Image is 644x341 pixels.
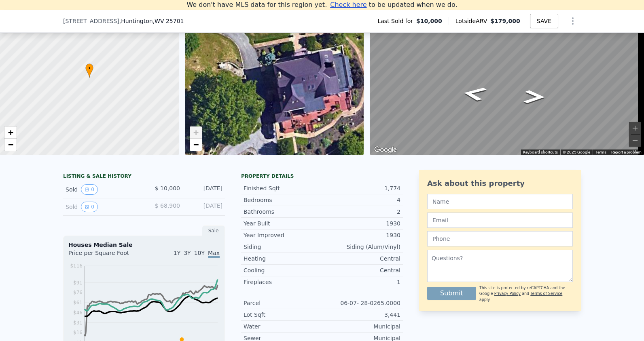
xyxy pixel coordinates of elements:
a: Report a problem [611,150,642,154]
div: Central [322,255,400,263]
span: [STREET_ADDRESS] [63,17,119,25]
button: View historical data [81,184,98,195]
span: + [193,127,198,137]
button: SAVE [530,14,558,28]
div: [DATE] [186,202,222,212]
a: Privacy Policy [494,291,521,296]
div: 3,441 [322,311,400,319]
button: Submit [427,287,476,300]
span: − [8,139,13,149]
div: LISTING & SALE HISTORY [63,173,225,181]
div: Water [244,322,322,330]
span: 10Y [194,250,205,256]
a: Zoom in [4,126,17,139]
span: © 2025 Google [563,150,590,154]
path: Go East, Ridgewood Rd [515,87,554,107]
tspan: $31 [73,320,83,326]
span: $ 68,900 [155,202,180,209]
input: Name [427,194,573,209]
span: 1Y [174,250,180,256]
div: Houses Median Sale [68,241,220,249]
div: Sold [66,184,138,195]
input: Email [427,213,573,228]
div: Bedrooms [244,196,322,204]
span: • [85,65,93,72]
a: Zoom out [190,139,202,151]
button: View historical data [81,202,98,212]
span: $ 10,000 [155,185,180,192]
tspan: $61 [73,300,83,305]
a: Terms of Service [530,291,562,296]
button: Keyboard shortcuts [523,149,558,155]
div: Municipal [322,322,400,330]
div: 4 [322,196,400,204]
span: Lotside ARV [455,17,490,25]
button: Zoom in [629,122,641,134]
div: Heating [244,255,322,263]
div: Parcel [244,299,322,307]
span: Max [208,250,220,258]
a: Terms (opens in new tab) [595,150,606,154]
a: Open this area in Google Maps (opens a new window) [372,145,399,155]
div: Lot Sqft [244,311,322,319]
input: Phone [427,231,573,246]
div: Sold [66,202,138,212]
span: − [193,139,198,149]
span: + [8,127,13,137]
div: 2 [322,208,400,216]
div: Price per Square Foot [68,249,144,262]
tspan: $46 [73,310,83,316]
div: 1 [322,278,400,286]
div: [DATE] [186,184,222,195]
div: Cooling [244,266,322,274]
span: , Huntington [119,17,184,25]
div: 06-07- 28-0265.0000 [322,299,400,307]
tspan: $16 [73,330,83,335]
div: Siding [244,243,322,251]
div: Finished Sqft [244,184,322,192]
div: • [85,63,93,78]
img: Google [372,145,399,155]
path: Go West, Ridgewood Rd [452,83,497,105]
span: Check here [330,1,366,8]
div: 1930 [322,231,400,239]
span: $10,000 [416,17,442,25]
div: Property details [241,173,403,179]
div: 1930 [322,219,400,227]
tspan: $116 [70,263,83,269]
button: Zoom out [629,135,641,147]
span: $179,000 [490,18,520,24]
div: Fireplaces [244,278,322,286]
span: 3Y [184,250,191,256]
tspan: $76 [73,290,83,295]
button: Show Options [565,13,581,29]
tspan: $91 [73,280,83,286]
div: This site is protected by reCAPTCHA and the Google and apply. [479,285,573,303]
span: , WV 25701 [153,18,184,24]
div: Sale [202,225,225,236]
div: 1,774 [322,184,400,192]
a: Zoom in [190,126,202,139]
div: Year Built [244,219,322,227]
a: Zoom out [4,139,17,151]
div: Ask about this property [427,178,573,189]
div: Year Improved [244,231,322,239]
div: Siding (Alum/Vinyl) [322,243,400,251]
div: Bathrooms [244,208,322,216]
span: Last Sold for [377,17,416,25]
div: Central [322,266,400,274]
